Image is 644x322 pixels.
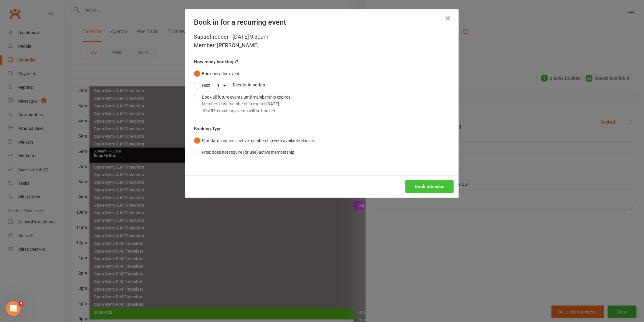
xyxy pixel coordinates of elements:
button: Close [443,13,453,23]
strong: [DATE] [266,101,279,106]
div: SupaShredder - [DATE] 9:30am Member: [PERSON_NAME] [194,33,450,50]
div: Member's last membership expires [202,100,290,107]
button: Book all future events until membership expiresMember's last membership expires[DATE]10of52remain... [194,91,290,117]
label: Booking Type [194,125,222,132]
div: of remaining events will be booked. [202,107,290,114]
label: How many bookings? [194,58,238,65]
iframe: Intercom live chat [6,301,21,316]
button: Standard: requires active membership with available classes [194,135,315,146]
strong: 10 [202,108,207,113]
h4: Book in for a recurring event [194,18,450,26]
button: Book attendee [405,180,454,193]
button: Free: does not require (or use) active membership [194,146,294,158]
button: Next [194,79,211,91]
button: Book only this event [194,68,240,79]
strong: 52 [211,108,215,113]
span: 4 [19,301,23,306]
div: Events in series [194,79,450,91]
div: Book all future events until membership expires [202,94,290,114]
